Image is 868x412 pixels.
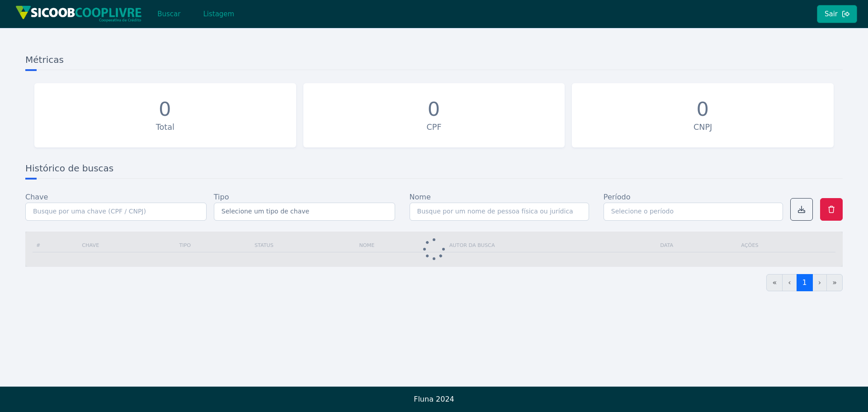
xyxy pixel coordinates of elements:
[604,192,631,203] label: Período
[604,203,783,221] input: Selecione o período
[817,5,857,23] button: Sair
[797,274,813,291] a: 1
[25,162,843,179] h3: Histórico de buscas
[15,5,142,22] img: img/sicoob_cooplivre.png
[39,121,292,133] div: Total
[195,5,242,23] button: Listagem
[414,395,454,403] span: Fluna 2024
[428,98,440,121] div: 0
[410,203,589,221] input: Busque por um nome de pessoa física ou jurídica
[150,5,188,23] button: Buscar
[696,98,709,121] div: 0
[159,98,171,121] div: 0
[25,203,207,221] input: Busque por uma chave (CPF / CNPJ)
[576,121,829,133] div: CNPJ
[410,192,431,203] label: Nome
[308,121,561,133] div: CPF
[25,192,48,203] label: Chave
[25,53,843,70] h3: Métricas
[214,192,229,203] label: Tipo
